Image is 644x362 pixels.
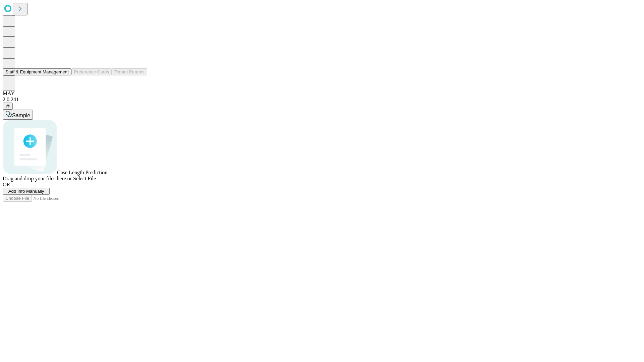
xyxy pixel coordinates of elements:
span: Case Length Prediction [57,170,107,175]
div: MAY [3,90,641,97]
button: Staff & Equipment Management [3,68,71,75]
span: Drag and drop your files here or [3,176,72,181]
div: 2.0.241 [3,97,641,103]
span: Add Info Manually [8,189,44,194]
button: @ [3,103,13,110]
span: Sample [12,113,30,118]
button: Add Info Manually [3,188,50,195]
button: Tenant Params [112,68,147,75]
span: Select File [73,176,96,181]
button: Sample [3,110,33,120]
button: Preference Cards [71,68,112,75]
span: OR [3,182,10,187]
span: @ [5,104,10,109]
